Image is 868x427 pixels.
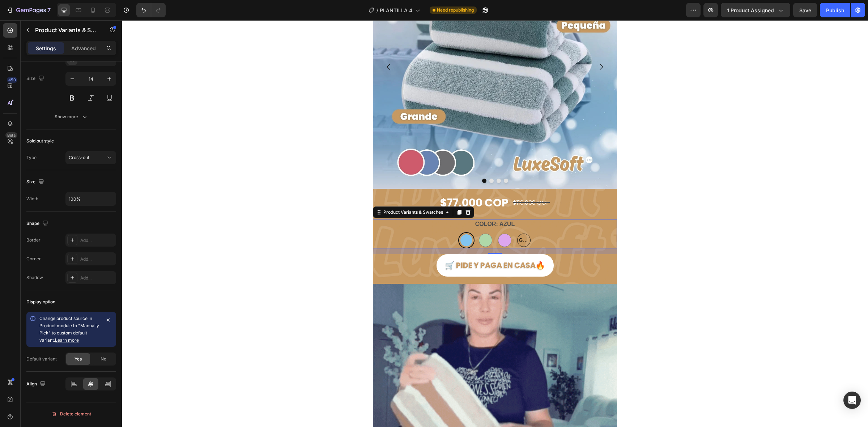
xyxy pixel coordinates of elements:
[360,158,365,163] button: Dot
[820,3,850,17] button: Publish
[375,158,379,163] button: Dot
[51,410,91,418] div: Delete element
[26,138,54,144] div: Sold out style
[380,7,412,14] span: PLANTILLA 4
[26,237,41,243] div: Border
[69,155,89,160] span: Cross-out
[323,238,423,252] p: 🛒 PIDE Y PAGA EN CASA
[793,3,817,17] button: Save
[66,192,116,205] input: Auto
[47,6,51,14] p: 7
[26,408,116,420] button: Delete element
[65,151,116,164] button: Cross-out
[260,189,323,195] div: Product Variants & Swatches
[39,316,99,343] span: Change product source in Product module to "Manually Pick" to custom default variant.
[414,240,423,250] strong: 🔥
[26,219,50,229] div: Shape
[382,158,386,163] button: Dot
[5,132,17,138] div: Beta
[315,234,432,256] button: <p>🛒 PIDE Y PAGA EN CASA <strong>🔥</strong></p>
[367,158,372,163] button: Dot
[257,37,277,57] button: Carousel Back Arrow
[26,379,47,389] div: Align
[376,7,378,14] span: /
[826,7,844,14] div: Publish
[26,356,57,362] div: Default variant
[136,3,166,17] div: Undo/Redo
[80,237,114,244] div: Add...
[122,20,868,427] iframe: Design area
[35,26,97,34] p: Product Variants & Swatches
[26,299,55,305] div: Display option
[799,7,811,13] span: Save
[80,275,114,281] div: Add...
[390,177,429,189] div: $110,000 COP
[721,3,790,17] button: 1 product assigned
[3,3,54,17] button: 7
[55,113,88,120] div: Show more
[75,356,82,362] span: Yes
[26,154,37,161] div: Type
[437,7,474,13] span: Need republishing
[36,44,56,52] p: Settings
[26,196,38,202] div: Width
[26,177,46,187] div: Size
[26,274,43,281] div: Shadow
[71,44,96,52] p: Advanced
[26,110,116,123] button: Show more
[7,77,17,83] div: 450
[55,337,79,343] a: Learn more
[843,392,861,409] div: Open Intercom Messenger
[727,7,774,14] span: 1 product assigned
[353,199,394,209] legend: COLOR: AZUL
[80,256,114,262] div: Add...
[101,356,106,362] span: No
[396,215,408,225] span: GRIS
[26,74,46,84] div: Size
[26,256,41,262] div: Corner
[318,172,387,193] div: $77,000 COP
[469,37,489,57] button: Carousel Next Arrow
